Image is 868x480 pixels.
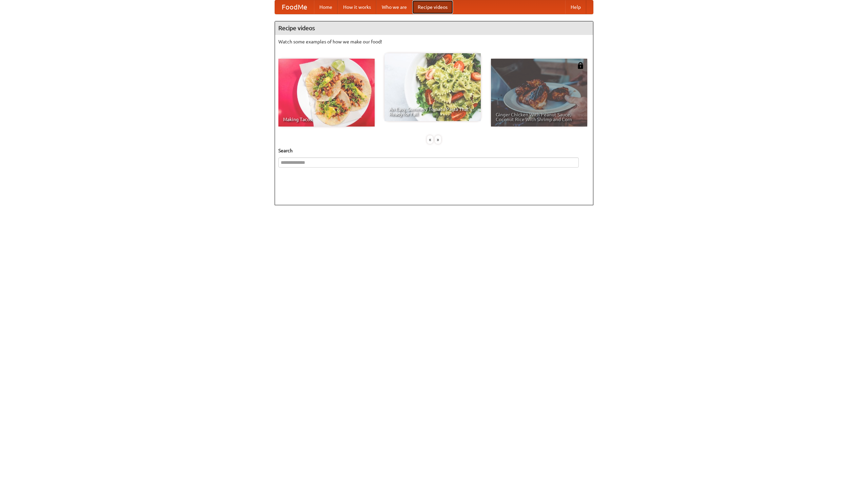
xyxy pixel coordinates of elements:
h4: Recipe videos [275,21,593,35]
span: Making Tacos [283,117,370,122]
h5: Search [278,147,590,154]
a: FoodMe [275,0,314,14]
a: Making Tacos [278,59,375,127]
a: How it works [338,0,376,14]
span: An Easy, Summery Tomato Pasta That's Ready for Fall [389,107,476,116]
a: Help [565,0,586,14]
a: Recipe videos [412,0,453,14]
a: An Easy, Summery Tomato Pasta That's Ready for Fall [384,53,481,121]
p: Watch some examples of how we make our food! [278,38,590,45]
div: » [435,135,441,144]
div: « [427,135,433,144]
a: Home [314,0,338,14]
img: 483408.png [577,62,584,69]
a: Who we are [376,0,412,14]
